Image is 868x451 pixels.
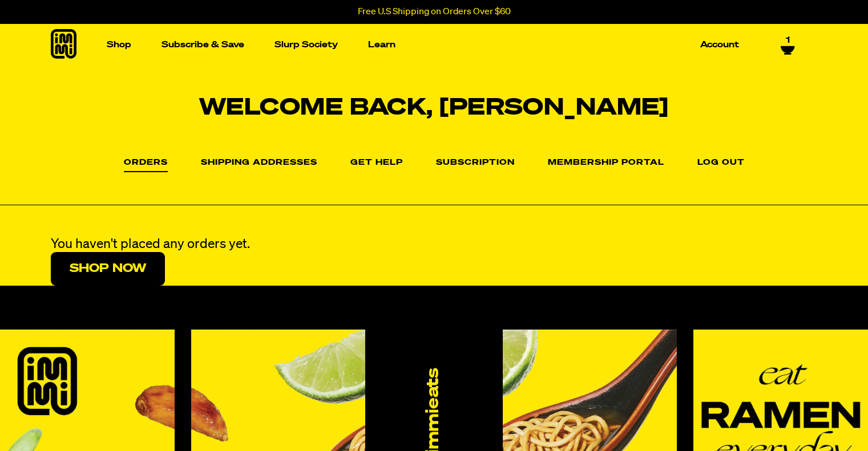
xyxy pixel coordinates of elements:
[781,35,795,55] a: 1
[102,36,136,54] a: Shop
[786,35,790,46] span: 1
[436,159,515,168] a: Subscription
[358,7,511,17] p: Free U.S Shipping on Orders Over $60
[51,237,818,252] p: You haven't placed any orders yet.
[124,159,168,172] a: Orders
[697,159,745,168] a: Log out
[102,24,744,66] nav: Main navigation
[696,36,744,54] a: Account
[157,36,249,54] a: Subscribe & Save
[350,159,403,168] a: Get Help
[270,36,342,54] a: Slurp Society
[51,252,165,286] a: Shop Now
[548,159,664,168] a: Membership Portal
[364,36,400,54] a: Learn
[201,159,317,168] a: Shipping Addresses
